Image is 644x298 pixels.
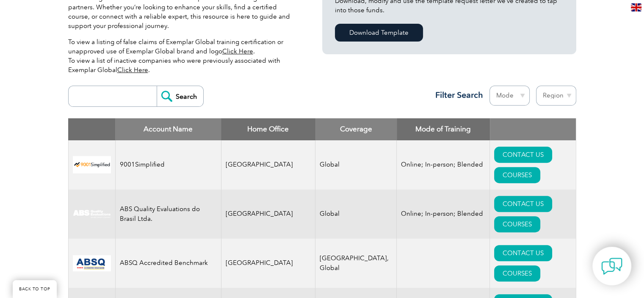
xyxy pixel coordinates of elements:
a: BACK TO TOP [13,280,57,298]
th: Coverage: activate to sort column ascending [315,118,397,140]
input: Search [157,86,203,106]
img: 37c9c059-616f-eb11-a812-002248153038-logo.png [73,156,111,173]
a: CONTACT US [494,147,552,163]
td: Global [315,189,397,239]
a: COURSES [494,216,540,232]
a: CONTACT US [494,245,552,261]
td: Online; In-person; Blended [397,140,490,189]
td: Online; In-person; Blended [397,189,490,239]
td: [GEOGRAPHIC_DATA], Global [315,239,397,288]
img: en [631,3,641,11]
a: COURSES [494,167,540,183]
h3: Filter Search [430,90,483,100]
img: cc24547b-a6e0-e911-a812-000d3a795b83-logo.png [73,255,111,271]
th: Mode of Training: activate to sort column ascending [397,118,490,140]
a: Click Here [117,66,148,74]
th: Home Office: activate to sort column ascending [221,118,315,140]
td: [GEOGRAPHIC_DATA] [221,140,315,189]
a: CONTACT US [494,196,552,212]
td: ABSQ Accredited Benchmark [115,239,221,288]
img: contact-chat.png [601,256,622,277]
td: 9001Simplified [115,140,221,189]
p: To view a listing of false claims of Exemplar Global training certification or unapproved use of ... [68,37,297,75]
td: [GEOGRAPHIC_DATA] [221,239,315,288]
td: Global [315,140,397,189]
img: c92924ac-d9bc-ea11-a814-000d3a79823d-logo.jpg [73,209,111,219]
a: Click Here [222,47,253,55]
th: : activate to sort column ascending [490,118,576,140]
a: Download Template [335,24,423,42]
td: ABS Quality Evaluations do Brasil Ltda. [115,189,221,239]
th: Account Name: activate to sort column descending [115,118,221,140]
td: [GEOGRAPHIC_DATA] [221,189,315,239]
a: COURSES [494,265,540,281]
